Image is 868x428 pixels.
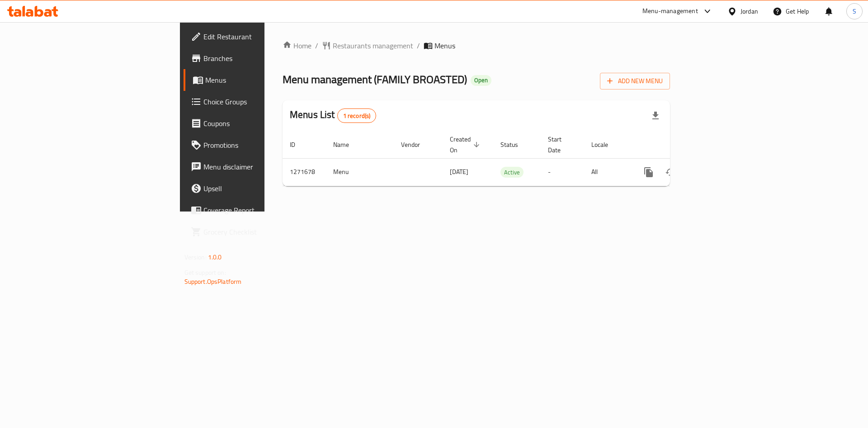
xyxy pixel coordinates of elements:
a: Branches [184,47,325,69]
span: Created On [450,134,482,155]
span: 1.0.0 [208,251,222,263]
span: Coupons [203,118,318,129]
li: / [417,40,420,51]
nav: breadcrumb [283,40,670,51]
span: Add New Menu [607,75,663,87]
div: Jordan [741,6,758,16]
h2: Menus List [290,108,376,123]
a: Coverage Report [184,199,325,221]
td: All [584,158,631,186]
div: Total records count [337,108,377,123]
span: Coverage Report [203,205,318,216]
span: Locale [591,139,620,150]
a: Upsell [184,178,325,199]
div: Menu-management [642,6,698,17]
a: Grocery Checklist [184,221,325,243]
span: Menus [205,75,318,85]
span: Active [500,167,524,178]
span: Menu management ( FAMILY BROASTED ) [283,69,467,89]
span: Name [333,139,361,150]
a: Promotions [184,134,325,156]
span: Restaurants management [333,40,413,51]
span: Get support on: [184,267,226,278]
span: Upsell [203,183,318,194]
td: - [541,158,584,186]
a: Restaurants management [322,40,413,51]
div: Active [500,167,524,178]
div: Export file [645,105,666,127]
span: Menu disclaimer [203,161,318,172]
th: Actions [631,131,732,159]
span: S [853,6,856,16]
span: Status [500,139,530,150]
a: Support.OpsPlatform [184,276,242,287]
a: Choice Groups [184,91,325,113]
span: Branches [203,53,318,64]
span: Promotions [203,140,318,151]
span: Grocery Checklist [203,226,318,237]
span: Edit Restaurant [203,31,318,42]
span: Menus [434,40,455,51]
span: Vendor [401,139,432,150]
a: Menus [184,69,325,91]
span: ID [290,139,307,150]
span: Start Date [548,134,573,155]
a: Edit Restaurant [184,26,325,47]
span: Version: [184,251,207,263]
span: [DATE] [450,166,468,178]
div: Open [471,75,491,86]
span: 1 record(s) [338,112,376,120]
a: Coupons [184,113,325,134]
a: Menu disclaimer [184,156,325,178]
td: Menu [326,158,394,186]
span: Open [471,76,491,84]
table: enhanced table [283,131,732,186]
span: Choice Groups [203,96,318,107]
button: more [638,161,660,183]
button: Add New Menu [600,73,670,89]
